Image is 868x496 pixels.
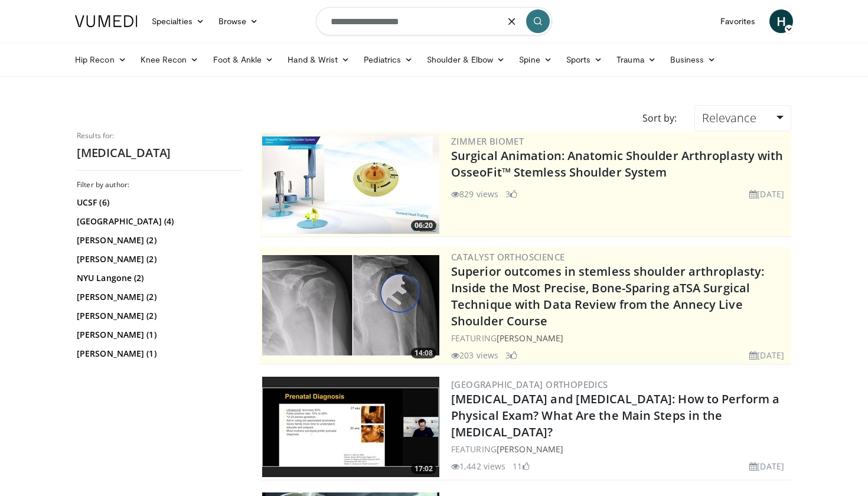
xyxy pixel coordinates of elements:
[749,188,784,200] li: [DATE]
[133,48,206,71] a: Knee Recon
[559,48,610,71] a: Sports
[505,188,517,200] li: 3
[513,460,529,472] li: 11
[505,349,517,361] li: 3
[634,105,686,131] div: Sort by:
[77,291,239,303] a: [PERSON_NAME] (2)
[206,48,281,71] a: Foot & Ankle
[411,220,436,231] span: 06:20
[316,7,552,35] input: Search topics, interventions
[749,349,784,361] li: [DATE]
[694,105,791,131] a: Relevance
[512,48,559,71] a: Spine
[420,48,512,71] a: Shoulder & Elbow
[451,378,608,390] a: [GEOGRAPHIC_DATA] Orthopedics
[713,9,762,33] a: Favorites
[77,145,242,161] h2: [MEDICAL_DATA]
[451,460,505,472] li: 1,442 views
[262,377,439,477] a: 17:02
[451,148,784,180] a: Surgical Animation: Anatomic Shoulder Arthroplasty with OsseoFit™ Stemless Shoulder System
[77,180,242,190] h3: Filter by author:
[769,9,793,33] a: H
[609,48,663,71] a: Trauma
[749,460,784,472] li: [DATE]
[702,110,756,126] span: Relevance
[411,464,436,474] span: 17:02
[497,443,563,455] a: [PERSON_NAME]
[262,377,439,477] img: d73e921a-151d-4830-8b20-5f12761ffd85.300x170_q85_crop-smart_upscale.jpg
[451,443,789,455] div: FEATURING
[451,188,498,200] li: 829 views
[77,234,239,246] a: [PERSON_NAME] (2)
[145,9,211,33] a: Specialties
[75,15,138,27] img: VuMedi Logo
[663,48,723,71] a: Business
[77,348,239,360] a: [PERSON_NAME] (1)
[77,197,239,208] a: UCSF (6)
[451,263,764,329] a: Superior outcomes in stemless shoulder arthroplasty: Inside the Most Precise, Bone-Sparing aTSA S...
[211,9,266,33] a: Browse
[77,310,239,322] a: [PERSON_NAME] (2)
[262,133,439,234] img: 84e7f812-2061-4fff-86f6-cdff29f66ef4.300x170_q85_crop-smart_upscale.jpg
[451,391,779,440] a: [MEDICAL_DATA] and [MEDICAL_DATA]: How to Perform a Physical Exam? What Are the Main Steps in the...
[77,216,239,227] a: [GEOGRAPHIC_DATA] (4)
[451,251,564,263] a: Catalyst OrthoScience
[357,48,420,71] a: Pediatrics
[451,135,524,147] a: Zimmer Biomet
[262,255,439,355] img: 9f15458b-d013-4cfd-976d-a83a3859932f.300x170_q85_crop-smart_upscale.jpg
[280,48,357,71] a: Hand & Wrist
[262,255,439,355] a: 14:08
[77,253,239,265] a: [PERSON_NAME] (2)
[411,348,436,358] span: 14:08
[497,332,563,344] a: [PERSON_NAME]
[77,329,239,341] a: [PERSON_NAME] (1)
[77,131,242,141] p: Results for:
[262,133,439,234] a: 06:20
[451,349,498,361] li: 203 views
[77,272,239,284] a: NYU Langone (2)
[68,48,133,71] a: Hip Recon
[451,332,789,344] div: FEATURING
